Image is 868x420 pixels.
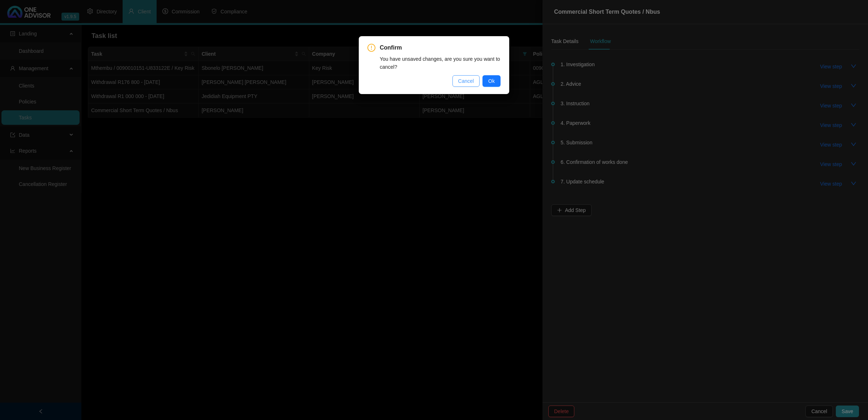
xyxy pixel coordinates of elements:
span: Confirm [380,43,501,52]
div: You have unsaved changes, are you sure you want to cancel? [380,55,501,71]
button: Ok [482,75,501,87]
button: Cancel [452,75,480,87]
span: exclamation-circle [367,44,375,52]
span: Ok [488,77,495,85]
span: Cancel [458,77,474,85]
